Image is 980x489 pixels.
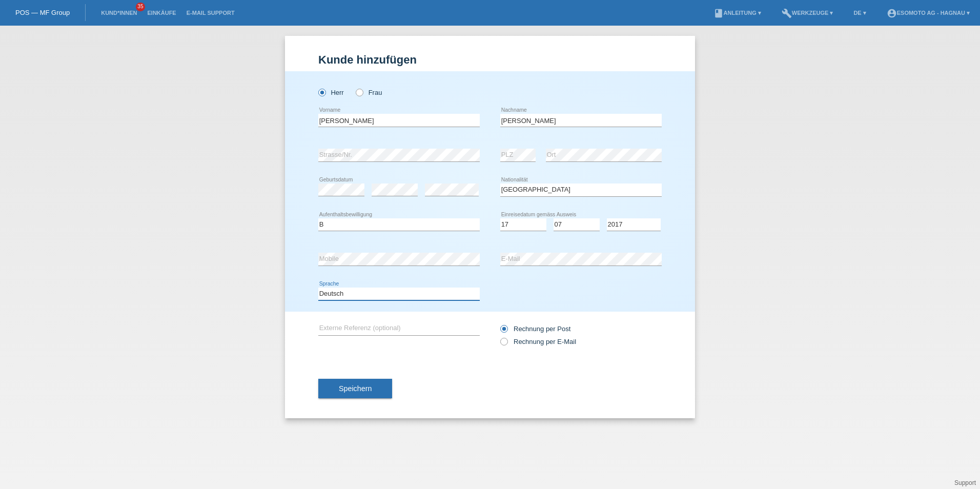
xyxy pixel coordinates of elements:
a: E-Mail Support [181,10,240,16]
a: Einkäufe [142,10,181,16]
input: Herr [318,89,325,95]
button: Speichern [318,379,392,398]
span: 35 [136,3,145,11]
i: account_circle [887,8,897,18]
label: Rechnung per Post [500,325,570,333]
label: Rechnung per E-Mail [500,338,576,345]
label: Herr [318,89,344,96]
a: POS — MF Group [15,9,70,16]
a: DE ▾ [848,10,871,16]
i: build [782,8,792,18]
input: Frau [356,89,362,95]
a: bookAnleitung ▾ [708,10,766,16]
label: Frau [356,89,382,96]
i: book [713,8,724,18]
input: Rechnung per Post [500,325,507,338]
a: buildWerkzeuge ▾ [777,10,839,16]
h1: Kunde hinzufügen [318,53,662,66]
span: Speichern [339,384,372,393]
input: Rechnung per E-Mail [500,338,507,351]
a: Kund*innen [96,10,142,16]
a: account_circleEsomoto AG - Hagnau ▾ [882,10,975,16]
a: Support [954,479,976,486]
